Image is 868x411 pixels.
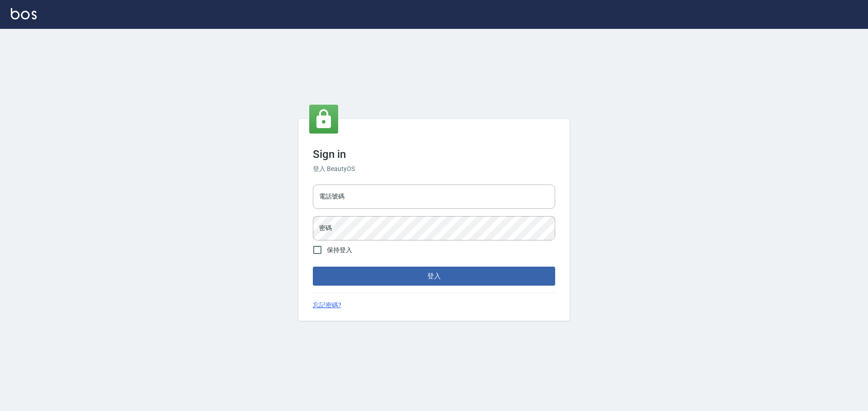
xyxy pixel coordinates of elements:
h6: 登入 BeautyOS [313,164,555,174]
a: 忘記密碼? [313,300,341,310]
span: 保持登入 [327,245,352,255]
button: 登入 [313,267,555,286]
h3: Sign in [313,148,555,161]
img: Logo [11,8,37,19]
